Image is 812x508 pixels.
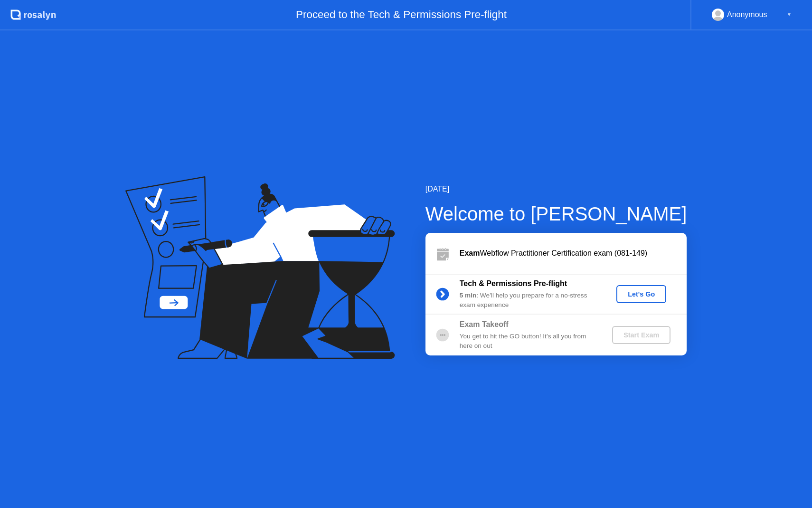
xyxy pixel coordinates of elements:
[425,200,687,228] div: Welcome to [PERSON_NAME]
[460,248,687,259] div: Webflow Practitioner Certification exam (081-149)
[460,320,509,328] b: Exam Takeoff
[616,285,666,303] button: Let's Go
[727,9,767,21] div: Anonymous
[787,9,792,21] div: ▼
[460,292,477,299] b: 5 min
[620,290,662,298] div: Let's Go
[425,183,687,195] div: [DATE]
[460,249,480,257] b: Exam
[612,326,670,344] button: Start Exam
[460,279,567,288] b: Tech & Permissions Pre-flight
[460,291,596,310] div: : We’ll help you prepare for a no-stress exam experience
[460,332,596,351] div: You get to hit the GO button! It’s all you from here on out
[616,331,667,339] div: Start Exam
